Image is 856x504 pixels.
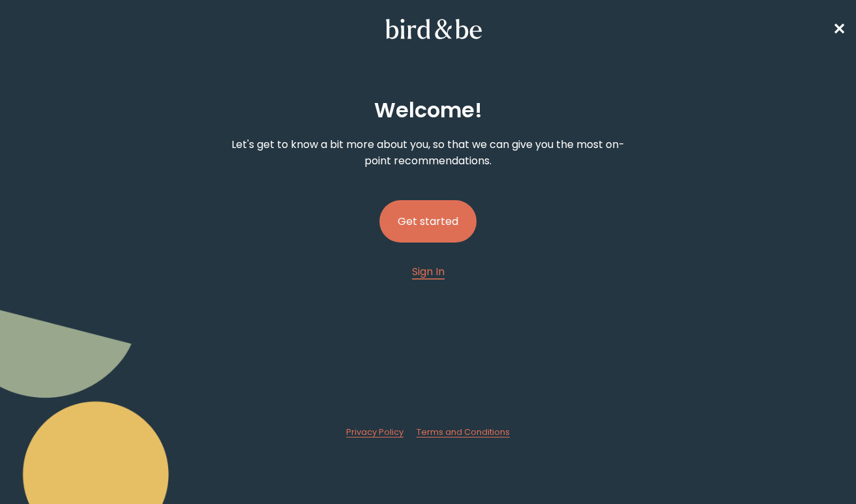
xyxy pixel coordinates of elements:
span: Terms and Conditions [417,426,510,437]
a: Terms and Conditions [417,426,510,438]
span: ✕ [833,18,846,40]
a: ✕ [833,18,846,40]
a: Get started [379,179,477,263]
span: Privacy Policy [346,426,404,437]
p: Let's get to know a bit more about you, so that we can give you the most on-point recommendations. [224,136,632,169]
a: Privacy Policy [346,426,404,438]
iframe: Gorgias live chat messenger [791,443,843,491]
h2: Welcome ! [374,95,482,126]
a: Sign In [412,263,445,280]
button: Get started [379,200,477,243]
span: Sign In [412,264,445,279]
